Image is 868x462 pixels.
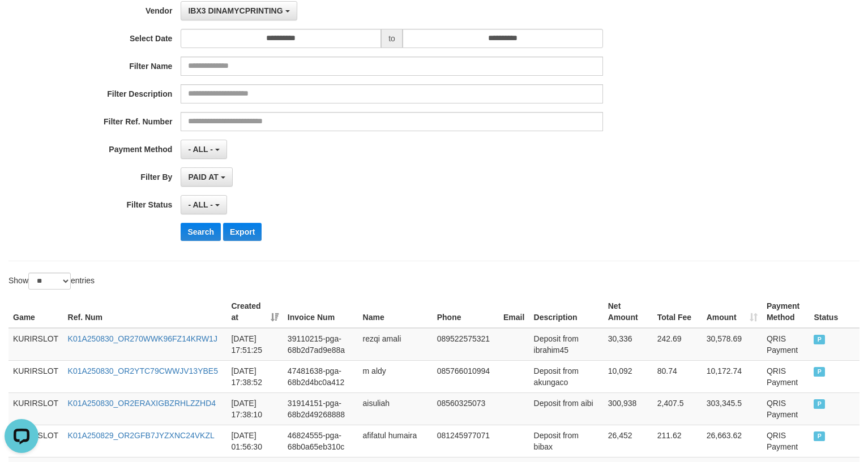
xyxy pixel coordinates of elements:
[529,360,604,392] td: Deposit from akungaco
[283,425,358,457] td: 46824555-pga-68b0a65eb310c
[702,425,762,457] td: 26,663.62
[529,328,604,361] td: Deposit from ibrahim45
[8,392,63,425] td: KURIRSLOT
[5,5,39,38] button: Open LiveChat chat widget
[188,145,213,154] span: - ALL -
[68,399,216,408] a: K01A250830_OR2ERAXIGBZRHLZZHD4
[433,328,499,361] td: 089522575321
[814,399,825,409] span: PAID
[8,273,95,290] label: Show entries
[762,360,810,392] td: QRIS Payment
[529,296,604,328] th: Description
[188,6,283,15] span: IBX3 DINAMYCPRINTING
[181,167,232,187] button: PAID AT
[68,431,215,440] a: K01A250829_OR2GFB7JYZXNC24VKZL
[358,360,433,392] td: m aldy
[283,392,358,425] td: 31914151-pga-68b2d49268888
[283,296,358,328] th: Invoice Num
[653,296,702,328] th: Total Fee
[702,296,762,328] th: Amount: activate to sort column ascending
[433,360,499,392] td: 085766010994
[433,425,499,457] td: 081245977071
[809,296,860,328] th: Status
[653,360,702,392] td: 80.74
[381,29,403,48] span: to
[188,200,213,209] span: - ALL -
[283,360,358,392] td: 47481638-pga-68b2d4bc0a412
[653,425,702,457] td: 211.62
[702,360,762,392] td: 10,172.74
[604,425,653,457] td: 26,452
[814,431,825,441] span: PAID
[358,425,433,457] td: afifatul humaira
[8,296,63,328] th: Game
[8,328,63,361] td: KURIRSLOT
[762,392,810,425] td: QRIS Payment
[358,392,433,425] td: aisuliah
[226,328,283,361] td: [DATE] 17:51:25
[226,360,283,392] td: [DATE] 17:38:52
[702,392,762,425] td: 303,345.5
[762,296,810,328] th: Payment Method
[604,392,653,425] td: 300,938
[188,172,218,182] span: PAID AT
[702,328,762,361] td: 30,578.69
[68,334,217,343] a: K01A250830_OR270WWK96FZ14KRW1J
[653,328,702,361] td: 242.69
[762,328,810,361] td: QRIS Payment
[529,392,604,425] td: Deposit from aibi
[529,425,604,457] td: Deposit from bibax
[499,296,529,328] th: Email
[226,425,283,457] td: [DATE] 01:56:30
[358,328,433,361] td: rezqi amali
[181,140,226,159] button: - ALL -
[604,296,653,328] th: Net Amount
[283,328,358,361] td: 39110215-pga-68b2d7ad9e88a
[8,360,63,392] td: KURIRSLOT
[653,392,702,425] td: 2,407.5
[68,366,218,375] a: K01A250830_OR2YTC79CWWJV13YBE5
[28,273,71,290] select: Showentries
[181,195,226,214] button: - ALL -
[814,367,825,377] span: PAID
[226,392,283,425] td: [DATE] 17:38:10
[604,360,653,392] td: 10,092
[358,296,433,328] th: Name
[433,296,499,328] th: Phone
[63,296,227,328] th: Ref. Num
[223,223,262,241] button: Export
[226,296,283,328] th: Created at: activate to sort column ascending
[762,425,810,457] td: QRIS Payment
[181,1,297,20] button: IBX3 DINAMYCPRINTING
[604,328,653,361] td: 30,336
[433,392,499,425] td: 08560325073
[814,335,825,344] span: PAID
[181,223,221,241] button: Search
